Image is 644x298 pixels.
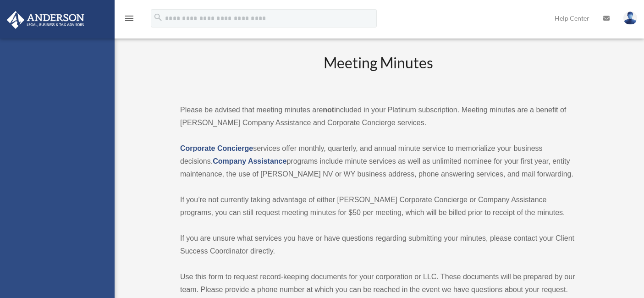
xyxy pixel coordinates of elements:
a: Corporate Concierge [180,144,253,152]
a: menu [124,16,135,24]
strong: not [323,106,334,114]
p: Use this form to request record-keeping documents for your corporation or LLC. These documents wi... [180,270,576,296]
img: Anderson Advisors Platinum Portal [4,11,87,29]
a: Company Assistance [213,157,286,165]
p: If you’re not currently taking advantage of either [PERSON_NAME] Corporate Concierge or Company A... [180,193,576,219]
h2: Meeting Minutes [180,53,576,91]
i: menu [124,13,135,24]
p: services offer monthly, quarterly, and annual minute service to memorialize your business decisio... [180,142,576,181]
p: If you are unsure what services you have or have questions regarding submitting your minutes, ple... [180,232,576,258]
i: search [153,12,163,22]
p: Please be advised that meeting minutes are included in your Platinum subscription. Meeting minute... [180,104,576,129]
img: User Pic [623,11,637,25]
